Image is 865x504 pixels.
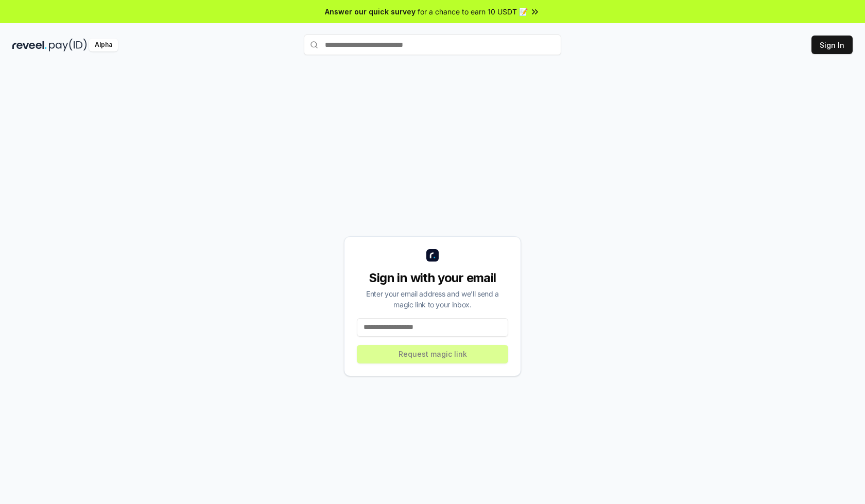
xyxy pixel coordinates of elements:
[418,6,528,17] span: for a chance to earn 10 USDT 📝
[357,288,508,310] div: Enter your email address and we’ll send a magic link to your inbox.
[49,39,87,51] img: pay_id
[12,39,47,51] img: reveel_dark
[426,249,439,262] img: logo_small
[89,39,118,51] div: Alpha
[811,36,853,54] button: Sign In
[325,6,416,17] span: Answer our quick survey
[357,270,508,286] div: Sign in with your email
